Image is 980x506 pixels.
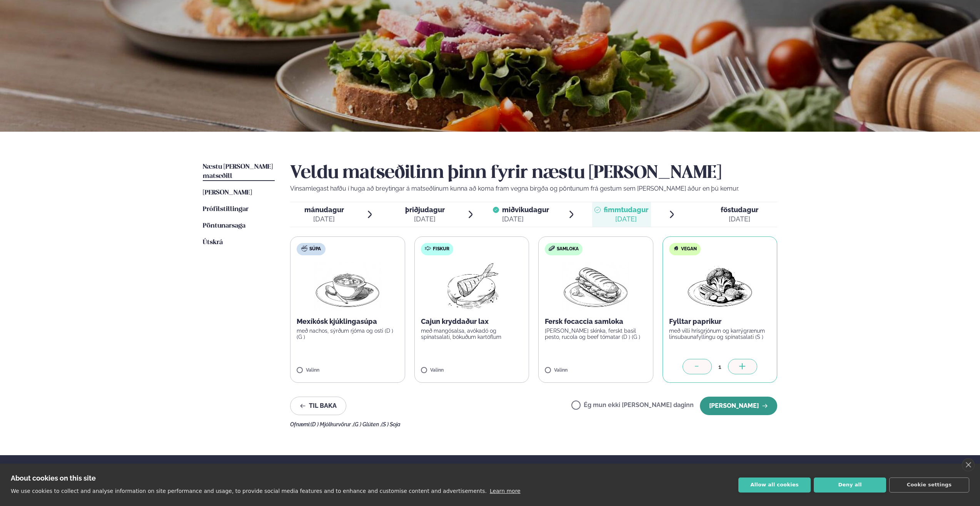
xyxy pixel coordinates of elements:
div: [DATE] [405,214,445,224]
span: Súpa [309,246,321,252]
p: We use cookies to collect and analyse information on site performance and usage, to provide socia... [11,488,487,494]
img: Panini.png [562,261,629,311]
span: (G ) Glúten , [353,421,381,427]
span: Vegan [681,246,697,252]
span: föstudagur [721,206,758,214]
span: [PERSON_NAME] [203,189,252,196]
img: Fish.png [437,261,506,311]
h2: Veldu matseðilinn þinn fyrir næstu [PERSON_NAME] [290,163,777,184]
p: Cajun kryddaður lax [421,317,523,326]
div: [DATE] [604,214,648,224]
button: Cookie settings [889,478,969,493]
img: sandwich-new-16px.svg [549,246,555,251]
span: Samloka [557,246,579,252]
p: Vinsamlegast hafðu í huga að breytingar á matseðlinum kunna að koma fram vegna birgða og pöntunum... [290,184,777,193]
span: Útskrá [203,239,223,246]
div: Ofnæmi: [290,421,777,427]
p: Mexíkósk kjúklingasúpa [297,317,399,326]
span: (D ) Mjólkurvörur , [311,421,353,427]
img: fish.svg [425,245,431,251]
span: mánudagur [304,206,344,214]
p: Fersk focaccia samloka [545,317,647,326]
p: með villi hrísgrjónum og karrýgrænum linsubaunafyllingu og spínatsalati (S ) [669,328,771,340]
strong: About cookies on this site [11,474,96,482]
button: Til baka [290,397,346,415]
a: Learn more [490,488,521,494]
span: Fiskur [433,246,449,252]
img: soup.svg [301,245,307,251]
img: Vegan.png [686,261,754,311]
button: Deny all [814,478,886,493]
div: [DATE] [721,214,758,224]
a: [PERSON_NAME] [203,188,252,198]
p: með nachos, sýrðum rjóma og osti (D ) (G ) [297,328,399,340]
a: Pöntunarsaga [203,221,245,231]
div: [DATE] [304,214,344,224]
span: fimmtudagur [604,206,648,214]
a: close [962,458,975,471]
button: [PERSON_NAME] [700,397,777,415]
p: með mangósalsa, avókadó og spínatsalati, bökuðum kartöflum [421,328,523,340]
button: Allow all cookies [738,478,811,493]
div: 1 [712,362,728,371]
p: Fylltar paprikur [669,317,771,326]
img: Soup.png [314,261,381,311]
a: Útskrá [203,238,223,247]
span: Næstu [PERSON_NAME] matseðill [203,164,273,179]
img: Vegan.svg [673,245,679,251]
span: (S ) Soja [381,421,401,427]
a: Prófílstillingar [203,205,249,214]
span: þriðjudagur [405,206,445,214]
p: [PERSON_NAME] skinka, ferskt basil pesto, rucola og beef tómatar (D ) (G ) [545,328,647,340]
span: Prófílstillingar [203,206,249,213]
div: [DATE] [502,214,549,224]
span: miðvikudagur [502,206,549,214]
span: Pöntunarsaga [203,223,245,229]
a: Næstu [PERSON_NAME] matseðill [203,163,275,181]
